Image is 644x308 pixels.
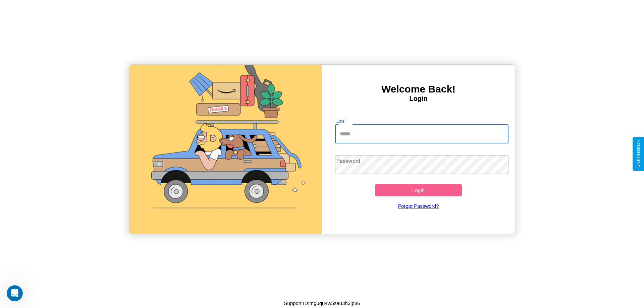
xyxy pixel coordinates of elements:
[322,95,515,103] h4: Login
[322,83,515,95] h3: Welcome Back!
[129,65,322,234] img: gif
[284,299,360,308] p: Support ID: mg0qu4w5sa83h3jp86
[375,184,462,196] button: Login
[336,118,347,124] label: Email
[636,140,641,168] div: Give Feedback
[332,196,505,215] a: Forgot Password?
[7,285,23,301] iframe: Intercom live chat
